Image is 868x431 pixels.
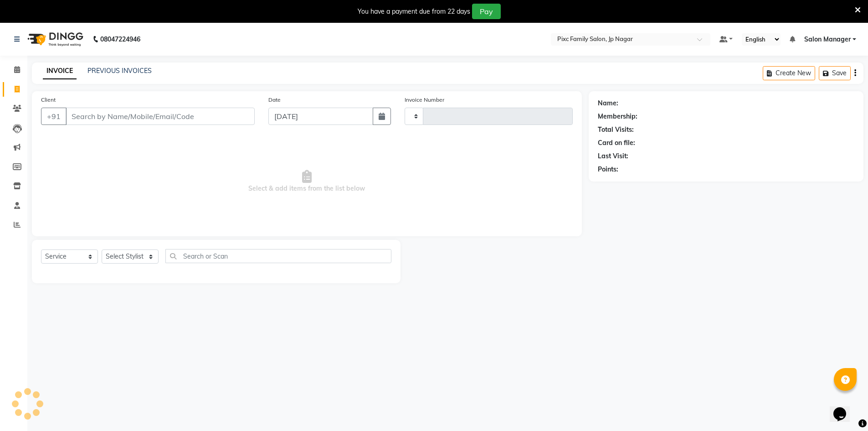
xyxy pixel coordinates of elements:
div: You have a payment due from 22 days [358,7,470,16]
div: Points: [598,165,618,174]
span: Select & add items from the list below [41,136,573,227]
div: Membership: [598,112,637,121]
iframe: chat widget [830,395,859,422]
button: Create New [763,66,815,80]
label: Invoice Number [405,96,444,104]
a: INVOICE [43,63,77,79]
button: Save [819,66,851,80]
div: Last Visit: [598,151,628,161]
input: Search by Name/Mobile/Email/Code [66,108,255,125]
div: Card on file: [598,138,635,148]
button: +91 [41,108,67,125]
input: Search or Scan [165,249,391,263]
label: Client [41,96,56,104]
div: Total Visits: [598,125,634,135]
label: Date [268,96,281,104]
img: logo [23,26,86,52]
div: Name: [598,99,618,108]
span: Salon Manager [804,35,851,44]
a: PREVIOUS INVOICES [87,67,152,75]
b: 08047224946 [100,26,140,52]
button: Pay [472,4,501,19]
